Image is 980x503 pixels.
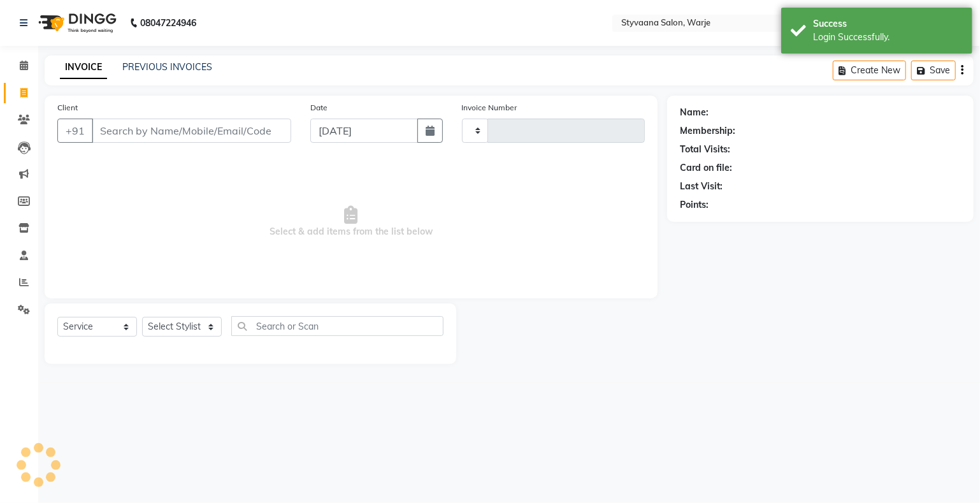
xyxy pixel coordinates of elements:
div: Total Visits: [680,143,730,156]
input: Search by Name/Mobile/Email/Code [92,119,291,143]
div: Last Visit: [680,180,723,193]
div: Card on file: [680,161,732,175]
input: Search or Scan [231,316,443,336]
span: Select & add items from the list below [57,158,645,286]
label: Client [57,102,78,113]
button: Create New [833,61,906,80]
a: PREVIOUS INVOICES [122,61,212,73]
div: Success [813,17,963,31]
a: INVOICE [60,56,107,79]
button: Save [911,61,956,80]
div: Name: [680,106,709,119]
div: Login Successfully. [813,31,963,44]
img: logo [32,5,120,41]
div: Membership: [680,124,735,138]
button: +91 [57,119,93,143]
div: Points: [680,198,709,212]
b: 08047224946 [140,5,196,41]
label: Date [310,102,328,113]
label: Invoice Number [462,102,517,113]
